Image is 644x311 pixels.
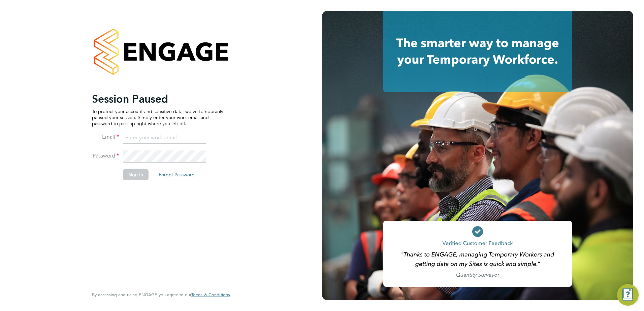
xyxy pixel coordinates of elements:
[92,292,230,298] span: By accessing and using ENGAGE you agree to our
[92,152,119,160] label: Password
[92,108,223,127] p: To protect your account and sensitive data, we've temporarily paused your session. Simply enter y...
[191,292,230,298] span: Terms & Conditions
[123,169,149,180] button: Sign In
[617,284,639,306] button: Engage Resource Center
[92,134,119,141] label: Email
[153,169,200,180] button: Forgot Password
[123,132,206,144] input: Enter your work email...
[191,292,230,298] a: Terms & Conditions
[92,92,223,106] h2: Session Paused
